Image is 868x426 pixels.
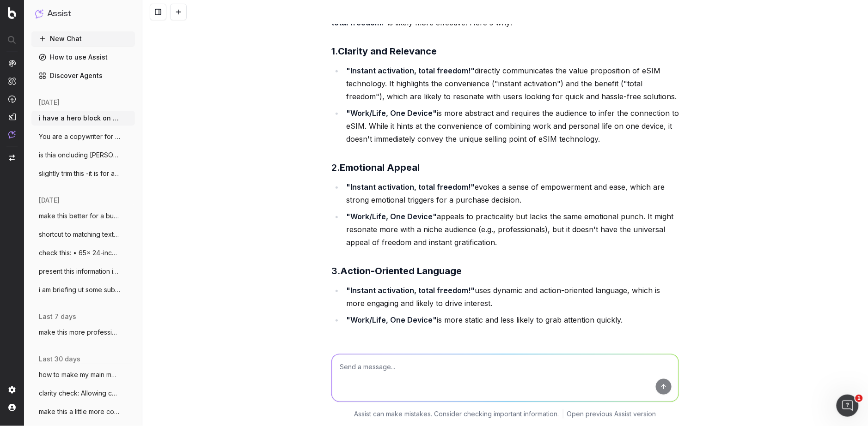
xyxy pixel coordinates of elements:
img: Setting [8,386,16,394]
a: Open previous Assist version [567,409,656,419]
button: You are a copywriter for a large ecomm c [31,129,135,144]
p: Assist can make mistakes. Consider checking important information. [355,409,559,419]
span: check this: • 65x 24-inch Monitors: $13, [39,248,120,258]
h3: 2. [331,160,679,175]
img: Switch project [9,155,15,161]
button: New Chat [31,31,135,46]
strong: "Work/Life, One Device" [346,315,437,324]
button: check this: • 65x 24-inch Monitors: $13, [31,246,135,260]
span: present this information in a clear, tig [39,267,120,276]
button: is thia oncluding [PERSON_NAME] and [PERSON_NAME] [31,148,135,162]
img: My account [8,404,16,411]
span: shortcut to matching text format in mac [39,230,120,239]
li: evokes a sense of empowerment and ease, which are strong emotional triggers for a purchase decision. [343,180,679,206]
h1: Assist [47,7,71,20]
span: i have a hero block on my ecoomm iphone [39,114,120,123]
span: [DATE] [39,196,60,205]
span: You are a copywriter for a large ecomm c [39,132,120,141]
strong: Clarity and Relevance [338,46,437,57]
a: Discover Agents [31,68,135,83]
h3: 1. [331,44,679,59]
img: Botify logo [8,7,16,19]
h3: 3. [331,264,679,278]
li: directly communicates the value proposition of eSIM technology. It highlights the convenience ("i... [343,64,679,103]
button: clarity check: Allowing customers to ass [31,386,135,401]
li: appeals to practicality but lacks the same emotional punch. It might resonate more with a niche a... [343,210,679,249]
span: make this more professional: I hope this [39,328,120,337]
span: i am briefing ut some sub category [PERSON_NAME] [39,285,120,294]
strong: Emotional Appeal [340,162,420,173]
span: make this better for a busines case: Sin [39,211,120,221]
span: 1 [856,395,863,402]
button: slightly trim this -it is for a one page [31,166,135,181]
button: present this information in a clear, tig [31,264,135,279]
button: make this a little more conversational" [31,404,135,419]
img: Analytics [8,60,16,67]
h3: Recommendation: [331,341,679,356]
span: make this a little more conversational" [39,407,120,416]
strong: "Instant activation, total freedom!" [346,66,475,75]
iframe: Intercom live chat [837,395,859,417]
button: Assist [35,7,131,20]
button: i have a hero block on my ecoomm iphone [31,111,135,126]
span: [DATE] [39,98,60,107]
strong: "Work/Life, One Device" [346,108,437,118]
strong: Action-Oriented Language [340,265,462,276]
button: make this more professional: I hope this [31,325,135,340]
li: is more abstract and requires the audience to infer the connection to eSIM. While it hints at the... [343,107,679,145]
strong: "Instant activation, total freedom!" [346,182,475,192]
a: How to use Assist [31,50,135,65]
li: uses dynamic and action-oriented language, which is more engaging and likely to drive interest. [343,284,679,310]
span: last 30 days [39,354,80,364]
span: last 7 days [39,312,76,321]
li: is more static and less likely to grab attention quickly. [343,313,679,326]
img: Intelligence [8,77,16,85]
span: is thia oncluding [PERSON_NAME] and [PERSON_NAME] [39,150,120,160]
strong: "Instant activation, total freedom!" [346,286,475,295]
img: Studio [8,113,16,120]
strong: "Work/Life, One Device" [346,212,437,221]
button: i am briefing ut some sub category [PERSON_NAME] [31,282,135,297]
span: slightly trim this -it is for a one page [39,169,120,178]
button: shortcut to matching text format in mac [31,227,135,242]
img: Assist [35,9,43,18]
button: how to make my main monitor brighter - [31,367,135,382]
span: clarity check: Allowing customers to ass [39,389,120,398]
button: make this better for a busines case: Sin [31,209,135,223]
img: Assist [8,131,16,138]
span: how to make my main monitor brighter - [39,370,120,379]
img: Activation [8,95,16,103]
